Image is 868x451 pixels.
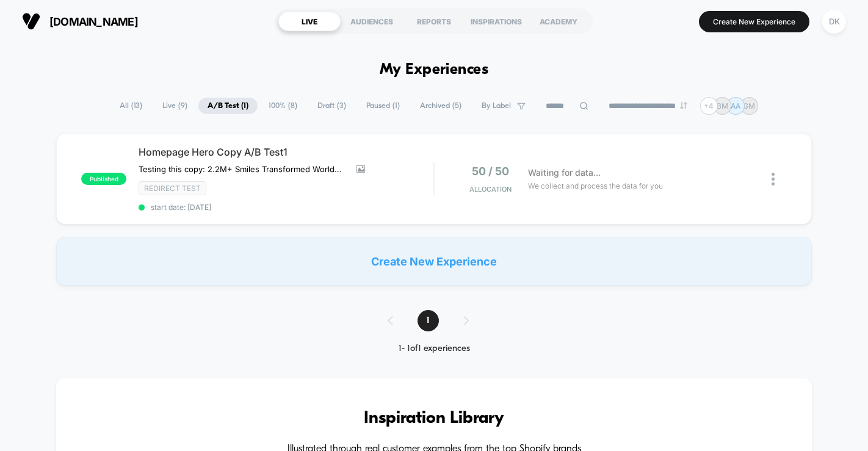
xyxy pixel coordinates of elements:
div: ACADEMY [527,12,590,31]
div: REPORTS [403,12,465,31]
span: 50 / 50 [472,165,509,178]
div: Create New Experience [56,237,811,286]
span: Homepage Hero Copy A/B Test1 [139,146,433,158]
span: Allocation [469,185,512,193]
span: 1 [418,310,439,331]
div: + 4 [700,97,718,115]
div: AUDIENCES [341,12,403,31]
span: [DOMAIN_NAME] [49,15,138,28]
span: Paused ( 1 ) [357,98,409,114]
span: By Label [482,101,511,110]
h3: Inspiration Library [93,409,775,428]
p: BM [717,101,728,110]
button: Create New Experience [699,11,809,32]
span: We collect and process the data for you [528,180,663,192]
span: Live ( 9 ) [153,98,197,114]
div: DK [822,10,846,34]
span: A/B Test ( 1 ) [198,98,258,114]
div: 1 - 1 of 1 experiences [375,344,493,354]
span: All ( 13 ) [110,98,151,114]
button: [DOMAIN_NAME] [18,12,142,31]
p: GM [743,101,755,110]
span: start date: [DATE] [139,203,433,212]
img: Visually logo [22,12,40,31]
div: LIVE [278,12,341,31]
span: 100% ( 8 ) [259,98,306,114]
span: Testing this copy: 2.2M+ Smiles Transformed WorldwideClear Aligners &Retainers for 60% LessFDA-cl... [139,164,347,174]
span: Waiting for data... [528,166,601,179]
img: close [772,173,775,186]
img: end [680,102,687,109]
span: Draft ( 3 ) [308,98,355,114]
p: AA [731,101,740,110]
button: DK [819,9,850,34]
div: INSPIRATIONS [465,12,527,31]
span: Archived ( 5 ) [411,98,471,114]
span: published [81,173,126,185]
h1: My Experiences [380,61,489,79]
span: Redirect Test [139,181,206,195]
